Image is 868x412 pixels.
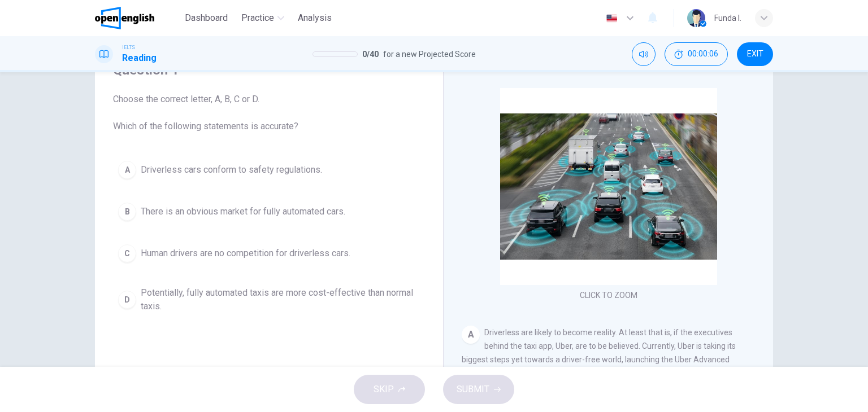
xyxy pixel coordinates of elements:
[113,156,425,184] button: ADriverless cars conform to safety regulations.
[122,51,157,65] h1: Reading
[113,281,425,318] button: DPotentially, fully automated taxis are more cost-effective than normal taxis.
[95,7,180,29] a: OpenEnglish logo
[714,11,741,25] div: Funda I.
[185,11,228,25] span: Dashboard
[462,328,750,405] span: Driverless are likely to become reality. At least that is, if the executives behind the taxi app,...
[737,42,773,66] button: EXIT
[118,291,136,309] div: D
[118,161,136,179] div: A
[293,8,336,28] button: Analysis
[241,11,274,25] span: Practice
[141,247,350,260] span: Human drivers are no competition for driverless cars.
[747,50,763,59] span: EXIT
[362,47,379,61] span: 0 / 40
[118,244,136,262] div: C
[687,9,705,27] img: Profile picture
[180,8,232,28] button: Dashboard
[122,43,135,51] span: IELTS
[632,42,656,66] div: Mute
[141,163,322,177] span: Driverless cars conform to safety regulations.
[688,50,718,59] span: 00:00:06
[237,8,289,28] button: Practice
[141,286,420,313] span: Potentially, fully automated taxis are more cost-effective than normal taxis.
[665,42,728,66] div: Hide
[113,198,425,226] button: BThere is an obvious market for fully automated cars.
[605,14,619,23] img: en
[298,11,332,25] span: Analysis
[113,93,425,133] span: Choose the correct letter, A, B, C or D. Which of the following statements is accurate?
[462,326,480,344] div: A
[383,47,476,61] span: for a new Projected Score
[665,42,728,66] button: 00:00:06
[118,203,136,221] div: B
[95,7,154,29] img: OpenEnglish logo
[141,205,345,218] span: There is an obvious market for fully automated cars.
[113,239,425,268] button: CHuman drivers are no competition for driverless cars.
